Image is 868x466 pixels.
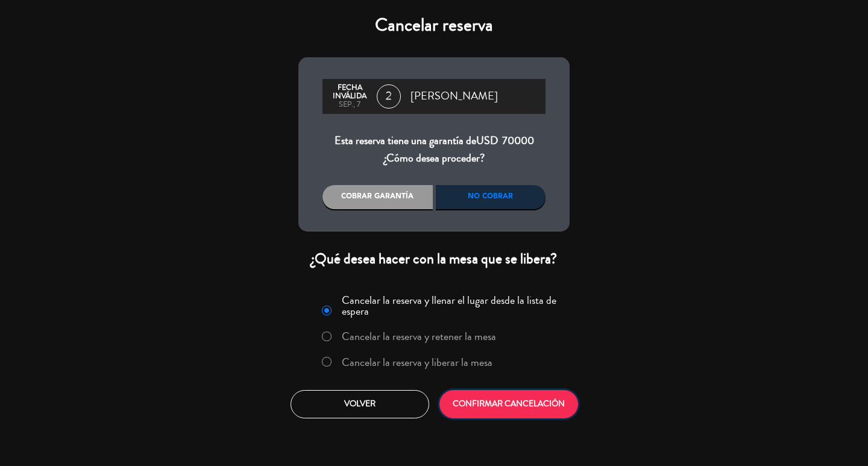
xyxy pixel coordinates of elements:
span: [PERSON_NAME] [410,87,498,105]
label: Cancelar la reserva y liberar la mesa [342,357,492,368]
div: ¿Qué desea hacer con la mesa que se libera? [298,250,570,268]
div: sep., 7 [329,101,371,109]
label: Cancelar la reserva y retener la mesa [342,331,496,342]
div: Cobrar garantía [322,185,433,209]
div: No cobrar [436,185,546,209]
button: Volver [291,390,429,418]
label: Cancelar la reserva y llenar el lugar desde la lista de espera [342,295,562,316]
button: CONFIRMAR CANCELACIÓN [439,390,578,418]
span: 2 [377,84,401,109]
h4: Cancelar reserva [298,14,570,36]
span: USD [476,133,498,148]
div: Esta reserva tiene una garantía de ¿Cómo desea proceder? [322,132,546,168]
span: 70000 [502,133,534,148]
div: Fecha inválida [329,84,371,101]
